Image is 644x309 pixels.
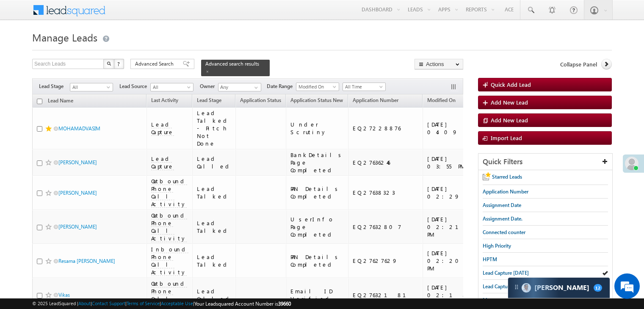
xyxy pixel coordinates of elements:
div: EQ27632181 [353,291,419,299]
div: EQ27636246 [353,159,419,166]
span: Import Lead [491,134,522,141]
span: 12 [594,284,602,292]
div: [DATE] 02:21 PM [427,215,476,238]
span: Lead Capture [151,121,174,136]
div: [DATE] 03:55 PM [427,155,476,170]
a: Vikas [58,292,70,298]
div: [DATE] 02:29 PM [427,185,476,200]
div: Under Scrutiny [290,121,344,136]
div: [DATE] 04:09 PM [427,121,476,136]
div: carter-dragCarter[PERSON_NAME]12 [508,277,610,298]
span: Outbound Phone Call Activity [151,177,187,208]
span: Your Leadsquared Account Number is [194,301,291,307]
span: Advanced Search [135,60,176,68]
span: Application Status [240,97,281,103]
span: Manage Leads [32,30,97,44]
span: Assignment Date. [483,215,522,222]
span: Lead Capture [DATE] [483,270,529,276]
span: 39660 [278,301,291,307]
div: PAN Details Completed [290,185,344,200]
div: Email ID Verified [290,287,344,303]
a: All [70,83,113,91]
img: carter-drag [513,284,520,290]
span: Connected counter [483,229,525,235]
a: Lead Stage [193,96,226,107]
div: UserInfo Page Completed [290,215,344,238]
span: Application Number [483,188,528,195]
div: Lead Talked [197,253,232,268]
span: All [70,83,111,91]
div: EQ27228876 [353,124,419,132]
div: BankDetails Page Completed [290,151,344,174]
div: Lead Called [197,287,232,303]
a: All Time [343,83,386,91]
span: Assignment Date [483,202,521,208]
span: Lead Source [119,83,150,90]
span: Owner [200,83,218,90]
span: Messages [483,297,504,303]
span: All Time [343,83,383,91]
button: ? [114,59,124,69]
div: Lead Talked [197,185,232,200]
a: [PERSON_NAME] [58,190,97,196]
div: EQ27638323 [353,189,419,196]
span: Add New Lead [491,99,528,106]
span: Lead Stage [197,97,221,103]
a: Contact Support [92,301,125,306]
span: Inbound Phone Call Activity [151,246,188,276]
div: [DATE] 02:20 PM [427,249,476,272]
div: PAN Details Completed [290,253,344,268]
div: EQ27632807 [353,223,419,231]
div: Lead Talked [197,219,232,235]
a: Resama [PERSON_NAME] [58,258,115,264]
a: Show All Items [250,83,260,92]
a: Last Activity [147,96,182,107]
span: Starred Leads [492,174,522,180]
a: Acceptable Use [161,301,193,306]
span: Modified On [296,83,337,91]
a: [PERSON_NAME] [58,223,97,230]
span: Add New Lead [491,116,528,124]
div: EQ27627629 [353,257,419,265]
div: [DATE] 02:18 PM [427,284,476,306]
span: ? [117,60,121,67]
span: Lead Stage [39,83,70,90]
a: About [78,301,91,306]
span: HPTM [483,256,497,262]
span: Lead Capture [DATE] [483,283,529,290]
a: Application Number [348,96,403,107]
span: Lead Capture [151,155,174,170]
button: Actions [415,59,463,69]
input: Type to Search [218,83,261,91]
span: © 2025 LeadSquared | | | | | [32,300,291,308]
input: Check all records [37,99,42,104]
span: All [151,83,191,91]
span: Advanced search results [205,61,259,67]
a: All [150,83,193,91]
a: Application Status New [286,96,347,107]
div: Lead Called [197,155,232,170]
span: High Priority [483,243,511,249]
span: Modified On [427,97,456,103]
a: [PERSON_NAME] [58,159,97,166]
a: Terms of Service [127,301,160,306]
a: MOHAMADVASIM [58,125,100,132]
a: Modified On [296,83,339,91]
div: Lead Talked - Pitch Not Done [197,109,232,147]
span: Outbound Phone Call Activity [151,212,187,242]
span: Quick Add Lead [491,81,531,88]
a: Modified On [423,96,460,107]
span: Date Range [267,83,296,90]
a: Application Status [236,96,285,107]
a: Lead Name [44,96,77,107]
span: Application Number [353,97,398,103]
span: Application Status New [290,97,343,103]
div: Quick Filters [478,154,612,170]
span: Collapse Panel [560,61,597,68]
img: Search [107,61,111,66]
